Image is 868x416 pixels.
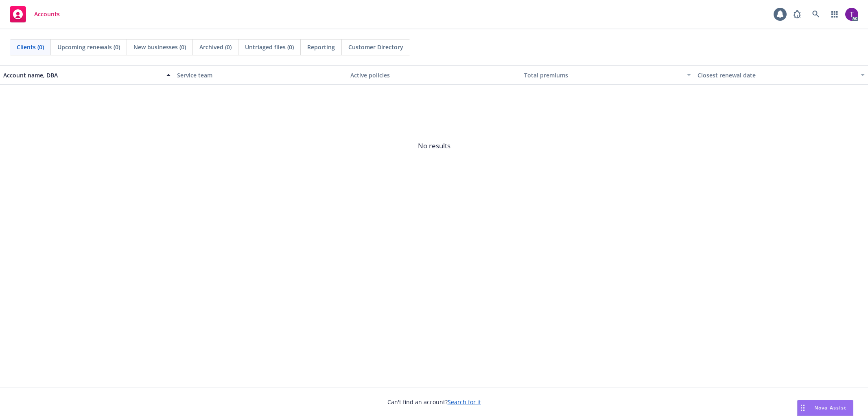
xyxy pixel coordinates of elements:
span: Archived (0) [199,43,232,51]
div: Active policies [350,71,518,79]
button: Total premiums [521,65,695,85]
span: Reporting [307,43,335,51]
span: Accounts [34,11,60,18]
a: Switch app [826,6,843,22]
span: Nova Assist [814,404,846,411]
button: Nova Assist [797,400,853,416]
a: Accounts [7,3,63,26]
div: Total premiums [524,71,682,79]
span: Customer Directory [348,43,403,51]
span: New businesses (0) [133,43,186,51]
button: Active policies [347,65,521,85]
div: Drag to move [798,400,808,416]
a: Search for it [448,398,481,406]
span: Clients (0) [17,43,44,51]
div: Closest renewal date [697,71,856,79]
img: photo [845,8,858,21]
button: Closest renewal date [694,65,868,85]
span: Untriaged files (0) [245,43,294,51]
span: Upcoming renewals (0) [57,43,120,51]
div: Account name, DBA [3,71,162,79]
a: Search [808,6,824,22]
button: Service team [174,65,348,85]
a: Report a Bug [789,6,805,22]
div: Service team [177,71,344,79]
span: Can't find an account? [387,398,481,406]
